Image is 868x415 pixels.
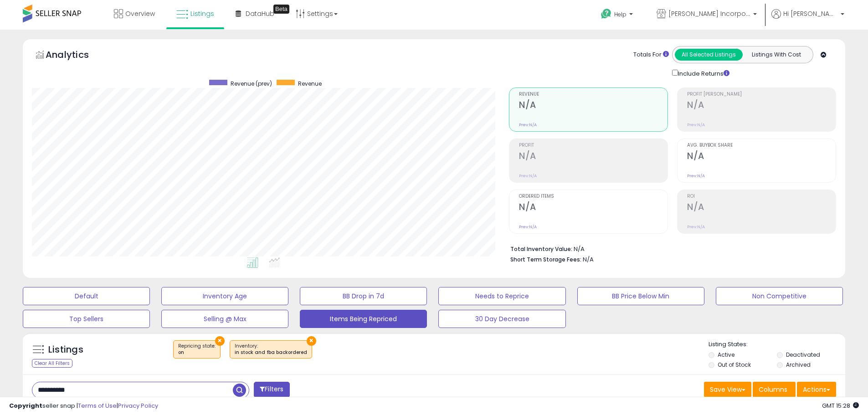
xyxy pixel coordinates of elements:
[594,1,642,30] a: Help
[161,310,288,328] button: Selling @ Max
[23,310,150,328] button: Top Sellers
[716,287,843,305] button: Non Competitive
[753,382,796,397] button: Columns
[614,10,627,18] span: Help
[797,382,836,397] button: Actions
[235,343,307,356] span: Inventory :
[519,202,668,214] h2: N/A
[273,5,289,14] div: Tooltip anchor
[178,343,216,356] span: Repricing state :
[300,287,427,305] button: BB Drop in 7d
[687,92,836,97] span: Profit [PERSON_NAME]
[190,9,214,18] span: Listings
[118,401,158,410] a: Privacy Policy
[675,49,743,61] button: All Selected Listings
[46,48,107,63] h5: Analytics
[178,349,216,356] div: on
[510,256,581,263] b: Short Term Storage Fees:
[519,122,537,128] small: Prev: N/A
[519,194,668,199] span: Ordered Items
[215,336,225,346] button: ×
[519,173,537,179] small: Prev: N/A
[9,402,158,410] div: seller snap | |
[231,80,272,87] span: Revenue (prev)
[783,9,838,18] span: Hi [PERSON_NAME]
[601,8,612,20] i: Get Help
[759,385,787,394] span: Columns
[32,359,72,368] div: Clear All Filters
[519,151,668,163] h2: N/A
[822,401,859,410] span: 2025-10-14 15:28 GMT
[687,143,836,148] span: Avg. Buybox Share
[9,401,42,410] strong: Copyright
[438,310,565,328] button: 30 Day Decrease
[235,349,307,356] div: in stock and fba backordered
[307,336,316,346] button: ×
[771,9,844,30] a: Hi [PERSON_NAME]
[704,382,751,397] button: Save View
[510,243,829,254] li: N/A
[718,351,734,359] label: Active
[633,51,669,59] div: Totals For
[742,49,810,61] button: Listings With Cost
[254,382,289,398] button: Filters
[668,9,750,18] span: [PERSON_NAME] Incorporated
[519,143,668,148] span: Profit
[300,310,427,328] button: Items Being Repriced
[519,92,668,97] span: Revenue
[519,100,668,112] h2: N/A
[125,9,155,18] span: Overview
[687,173,705,179] small: Prev: N/A
[48,343,83,356] h5: Listings
[687,202,836,214] h2: N/A
[687,194,836,199] span: ROI
[583,255,594,264] span: N/A
[577,287,704,305] button: BB Price Below Min
[687,151,836,163] h2: N/A
[687,100,836,112] h2: N/A
[519,224,537,230] small: Prev: N/A
[687,122,705,128] small: Prev: N/A
[23,287,150,305] button: Default
[786,361,811,369] label: Archived
[510,245,572,253] b: Total Inventory Value:
[687,224,705,230] small: Prev: N/A
[718,361,751,369] label: Out of Stock
[709,340,845,349] p: Listing States:
[78,401,117,410] a: Terms of Use
[298,80,322,87] span: Revenue
[161,287,288,305] button: Inventory Age
[665,68,740,78] div: Include Returns
[786,351,820,359] label: Deactivated
[246,9,274,18] span: DataHub
[438,287,565,305] button: Needs to Reprice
